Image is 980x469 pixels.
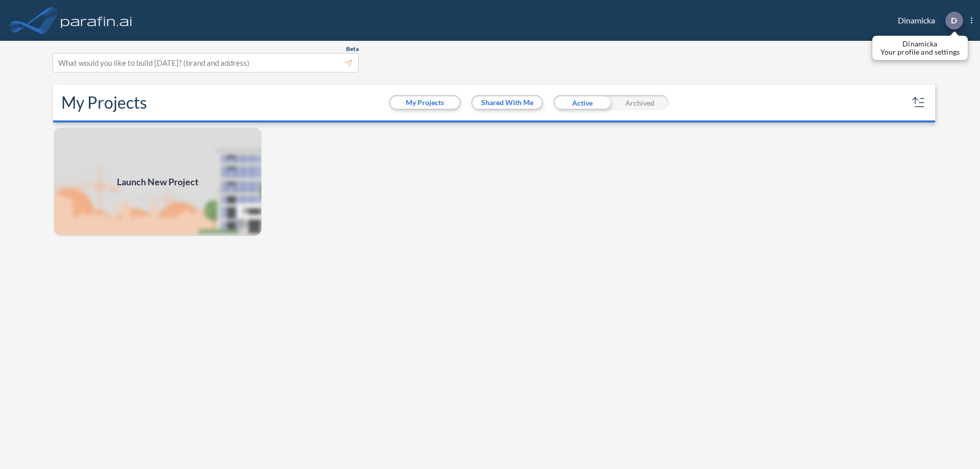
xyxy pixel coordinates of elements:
[553,95,611,110] div: Active
[611,95,669,110] div: Archived
[880,40,960,48] p: Dinamicka
[911,94,927,111] button: sort
[53,127,262,237] img: add
[390,96,459,109] button: My Projects
[53,127,262,237] a: Launch New Project
[346,45,359,53] span: Beta
[61,93,147,112] h2: My Projects
[951,16,957,25] p: D
[59,10,134,31] img: logo
[473,96,542,109] button: Shared With Me
[117,175,199,189] span: Launch New Project
[880,48,960,56] p: Your profile and settings
[883,12,972,30] div: Dinamicka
